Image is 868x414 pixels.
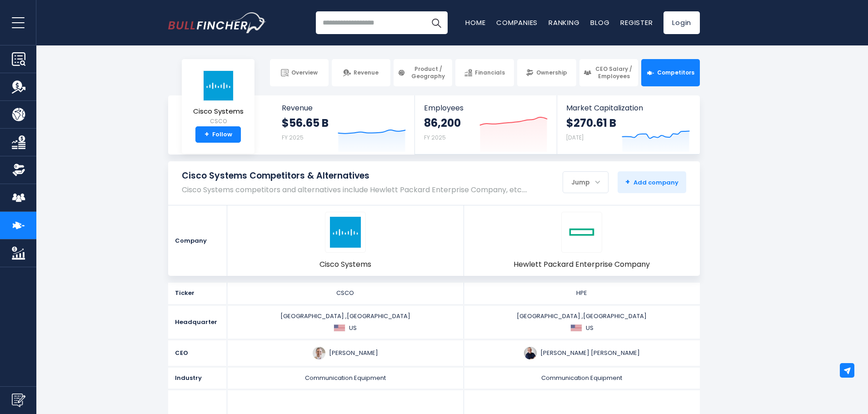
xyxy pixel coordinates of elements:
[273,95,415,154] a: Revenue $56.65 B FY 2025
[305,374,386,382] span: Communication Equipment
[524,347,537,359] img: antonio-neri.jpg
[408,65,448,80] span: Product / Geography
[168,340,227,366] div: CEO
[625,178,678,186] span: Add company
[193,108,244,115] span: Cisco Systems
[282,116,329,130] strong: $56.65 B
[657,69,694,76] span: Competitors
[514,212,650,269] a: HPE logo Hewlett Packard Enterprise Company
[193,70,244,127] a: Cisco Systems CSCO
[563,173,608,192] div: Jump
[425,11,448,34] button: Search
[168,205,227,276] div: Company
[182,170,527,182] h1: Cisco Systems Competitors & Alternatives
[496,18,538,27] a: Companies
[514,259,650,269] span: Hewlett Packard Enterprise Company
[594,65,634,80] span: CEO Salary / Employees
[332,59,390,86] a: Revenue
[424,104,547,112] span: Employees
[641,59,700,86] a: Competitors
[467,347,698,359] div: [PERSON_NAME] [PERSON_NAME]
[291,69,318,76] span: Overview
[455,59,514,86] a: Financials
[424,116,461,130] strong: 86,200
[330,217,361,248] img: CSCO logo
[319,212,371,269] a: CSCO logo Cisco Systems
[541,374,622,382] span: Communication Equipment
[549,18,579,27] a: Ranking
[467,312,698,332] div: [GEOGRAPHIC_DATA] ,[GEOGRAPHIC_DATA]
[270,59,329,86] a: Overview
[663,11,700,34] a: Login
[620,18,653,27] a: Register
[415,95,556,154] a: Employees 86,200 FY 2025
[579,59,638,86] a: CEO Salary / Employees
[590,18,609,27] a: Blog
[536,69,567,76] span: Ownership
[424,134,446,141] small: FY 2025
[586,324,594,332] span: US
[230,289,461,297] div: CSCO
[319,259,371,269] span: Cisco Systems
[618,171,686,193] button: +Add company
[195,126,241,143] a: +Follow
[475,69,505,76] span: Financials
[282,134,304,141] small: FY 2025
[168,306,227,339] div: Headquarter
[12,163,25,177] img: Ownership
[193,117,244,125] small: CSCO
[230,347,461,359] div: [PERSON_NAME]
[168,368,227,389] div: Industry
[349,324,357,332] span: US
[517,59,576,86] a: Ownership
[168,12,266,33] a: Go to homepage
[182,185,527,194] p: Cisco Systems competitors and alternatives include Hewlett Packard Enterprise Company, etc.…
[282,104,406,112] span: Revenue
[205,130,209,139] strong: +
[168,12,266,33] img: Bullfincher logo
[394,59,452,86] a: Product / Geography
[566,104,690,112] span: Market Capitalization
[566,217,597,248] img: HPE logo
[566,116,616,130] strong: $270.61 B
[684,205,700,221] a: Remove
[557,95,699,154] a: Market Capitalization $270.61 B [DATE]
[313,347,325,359] img: chuck-robbins.jpg
[168,283,227,304] div: Ticker
[566,134,584,141] small: [DATE]
[467,289,698,297] div: HPE
[354,69,379,76] span: Revenue
[465,18,485,27] a: Home
[625,177,630,187] strong: +
[230,312,461,332] div: [GEOGRAPHIC_DATA] ,[GEOGRAPHIC_DATA]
